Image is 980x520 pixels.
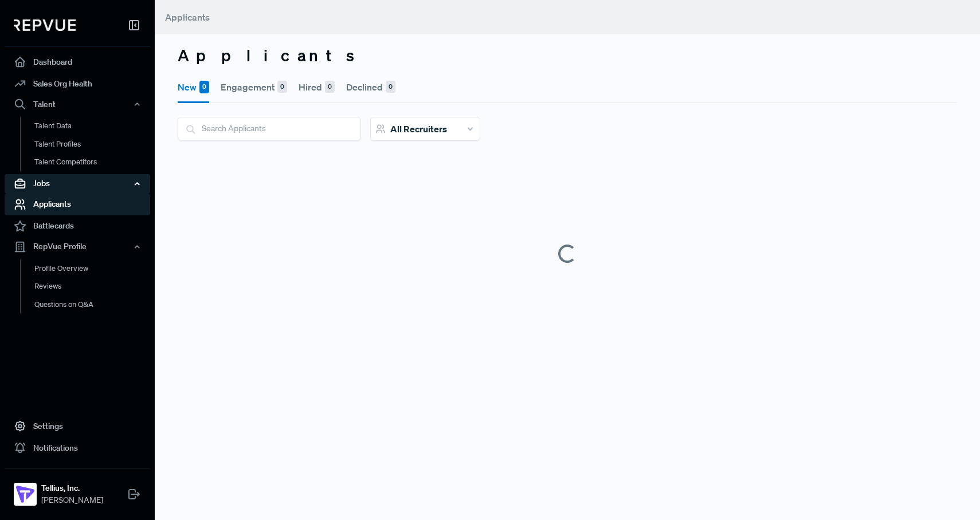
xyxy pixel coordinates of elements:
a: Sales Org Health [5,73,150,94]
button: Hired0 [299,71,335,103]
div: 0 [199,81,209,93]
a: Profile Overview [20,259,166,278]
a: Tellius, Inc.Tellius, Inc.[PERSON_NAME] [5,468,150,511]
a: Questions on Q&A [20,296,166,314]
a: Talent Data [20,117,166,135]
input: Search Applicants [178,117,360,140]
a: Talent Competitors [20,153,166,171]
a: Settings [5,415,150,437]
button: Declined0 [346,71,395,103]
div: 0 [325,81,335,93]
span: [PERSON_NAME] [41,494,103,506]
div: 0 [277,81,287,93]
strong: Tellius, Inc. [41,482,103,494]
img: Tellius, Inc. [16,485,34,503]
span: All Recruiters [390,123,447,135]
button: Talent [5,94,150,114]
a: Applicants [5,194,150,215]
img: RepVue [14,19,76,31]
button: Engagement0 [221,71,287,103]
button: New0 [178,71,209,103]
a: Battlecards [5,215,150,237]
div: 0 [386,81,395,93]
button: Jobs [5,174,150,194]
a: Talent Profiles [20,135,166,153]
a: Notifications [5,437,150,459]
button: RepVue Profile [5,237,150,257]
h3: Applicants [178,46,957,65]
span: Applicants [165,11,210,23]
a: Reviews [20,277,166,296]
a: Dashboard [5,51,150,73]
